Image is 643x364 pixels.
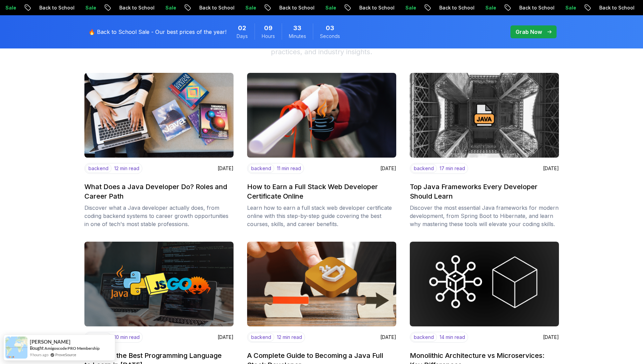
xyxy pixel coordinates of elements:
p: Sale [615,4,637,11]
span: [PERSON_NAME] [30,339,71,345]
p: [DATE] [380,334,396,341]
p: [DATE] [380,165,396,172]
span: Days [237,33,248,40]
p: Discover the most essential Java frameworks for modern development, from Spring Boot to Hibernate... [410,204,559,228]
img: image [247,242,396,326]
span: Bought [30,345,44,351]
a: Amigoscode PRO Membership [44,346,100,351]
span: 3 Seconds [326,23,334,33]
p: 🔥 Back to School Sale - Our best prices of the year! [88,28,226,36]
h2: How to Earn a Full Stack Web Developer Certificate Online [247,182,392,201]
p: Back to School [569,4,615,11]
p: [DATE] [218,165,234,172]
p: [DATE] [543,165,559,172]
p: Back to School [409,4,455,11]
p: backend [85,333,112,342]
p: 12 min read [277,334,302,341]
p: Back to School [329,4,375,11]
p: Back to School [489,4,535,11]
p: [DATE] [543,334,559,341]
p: Back to School [169,4,215,11]
p: [DATE] [218,334,234,341]
p: 17 min read [440,165,465,172]
span: 9 hours ago [30,352,48,358]
img: provesource social proof notification image [5,337,27,359]
span: 2 Days [238,23,246,33]
a: imagebackend11 min read[DATE]How to Earn a Full Stack Web Developer Certificate OnlineLearn how t... [247,73,396,228]
p: 11 min read [277,165,301,172]
span: Seconds [320,33,340,40]
h2: What Does a Java Developer Do? Roles and Career Path [84,182,229,201]
p: Grab Now [516,28,542,36]
p: Discover what a Java developer actually does, from coding backend systems to career growth opport... [84,204,234,228]
img: image [247,73,396,158]
p: Back to School [9,4,55,11]
p: 14 min read [440,334,465,341]
p: backend [248,164,274,173]
img: image [84,73,234,158]
p: backend [411,164,437,173]
span: Hours [262,33,275,40]
p: 12 min read [114,165,139,172]
p: Sale [455,4,477,11]
span: Minutes [289,33,306,40]
span: 33 Minutes [293,23,301,33]
a: ProveSource [55,352,76,358]
p: Back to School [89,4,135,11]
p: Sale [215,4,237,11]
a: imagebackend12 min read[DATE]What Does a Java Developer Do? Roles and Career PathDiscover what a ... [84,73,234,228]
h2: Top Java Frameworks Every Developer Should Learn [410,182,555,201]
img: image [410,73,559,158]
p: 10 min read [114,334,140,341]
p: Sale [55,4,77,11]
span: 9 Hours [264,23,273,33]
p: Sale [535,4,557,11]
p: Sale [135,4,157,11]
p: Sale [295,4,317,11]
p: Back to School [249,4,295,11]
img: image [410,242,559,326]
p: backend [85,164,112,173]
a: imagebackend17 min read[DATE]Top Java Frameworks Every Developer Should LearnDiscover the most es... [410,73,559,228]
p: Learn how to earn a full stack web developer certificate online with this step-by-step guide cove... [247,204,396,228]
p: backend [248,333,274,342]
img: image [84,242,234,326]
p: backend [411,333,437,342]
p: Sale [375,4,397,11]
